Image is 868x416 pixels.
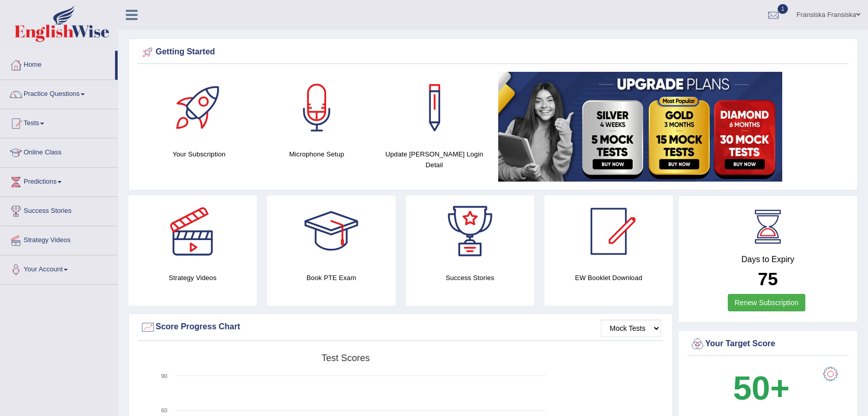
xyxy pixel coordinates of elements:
a: Renew Subscription [728,294,805,311]
h4: Microphone Setup [263,149,370,160]
a: Online Class [1,138,118,164]
h4: Days to Expiry [690,255,846,264]
img: small5.jpg [498,72,782,182]
h4: Your Subscription [145,149,253,160]
a: Success Stories [1,197,118,223]
div: Score Progress Chart [140,320,661,335]
h4: Success Stories [406,272,534,283]
h4: EW Booklet Download [544,272,673,283]
div: Your Target Score [690,336,846,352]
a: Home [1,51,115,76]
a: Predictions [1,168,118,193]
a: Practice Questions [1,80,118,106]
a: Strategy Videos [1,226,118,252]
text: 90 [161,373,167,379]
h4: Update [PERSON_NAME] Login Detail [381,149,488,170]
b: 50+ [733,369,789,407]
span: 1 [778,4,788,14]
h4: Book PTE Exam [267,272,395,283]
a: Tests [1,109,118,135]
b: 75 [758,269,778,289]
text: 60 [161,407,167,413]
tspan: Test scores [322,353,370,363]
a: Your Account [1,255,118,281]
div: Getting Started [140,45,846,60]
h4: Strategy Videos [128,272,257,283]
